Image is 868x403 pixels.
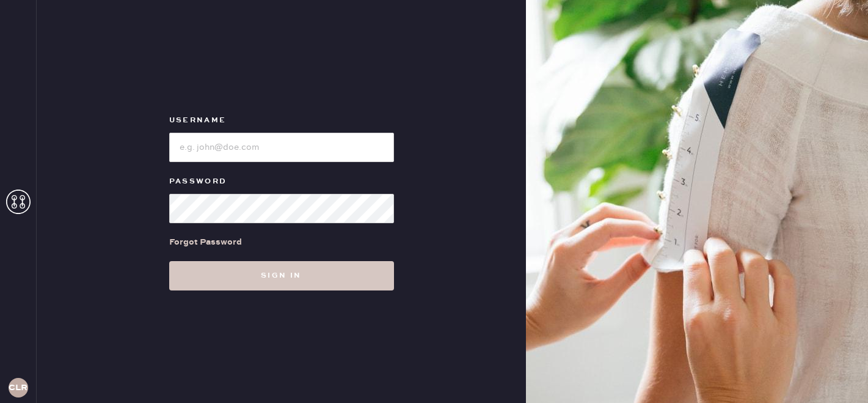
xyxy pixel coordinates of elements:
[169,235,242,249] div: Forgot Password
[169,113,394,128] label: Username
[169,261,394,290] button: Sign in
[169,223,242,261] a: Forgot Password
[9,383,27,392] h3: CLR
[169,133,394,162] input: e.g. john@doe.com
[169,174,394,189] label: Password
[810,348,863,401] iframe: Front Chat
